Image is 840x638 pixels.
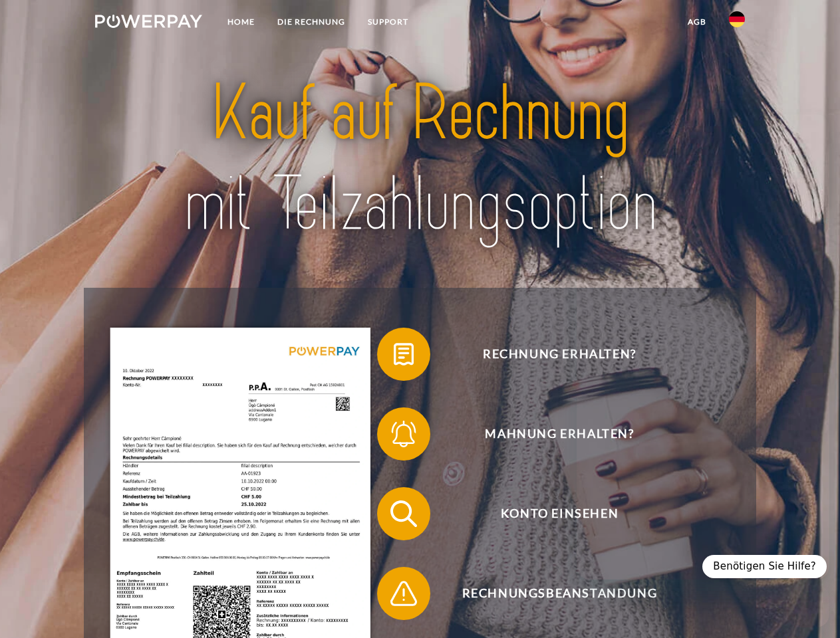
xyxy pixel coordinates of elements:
a: SUPPORT [356,10,420,34]
button: Mahnung erhalten? [377,407,723,461]
a: agb [676,10,718,34]
button: Konto einsehen [377,487,723,540]
img: logo-powerpay-white.svg [95,15,202,28]
img: title-powerpay_de.svg [127,64,713,255]
span: Rechnung erhalten? [396,328,722,381]
button: Rechnung erhalten? [377,328,723,381]
span: Konto einsehen [396,487,722,540]
span: Rechnungsbeanstandung [396,567,722,620]
iframe: Messaging window [577,114,829,580]
img: qb_warning.svg [387,577,420,610]
button: Rechnungsbeanstandung [377,567,723,620]
img: qb_bell.svg [387,417,420,451]
iframe: Button to launch messaging window [787,585,829,627]
a: DIE RECHNUNG [266,10,356,34]
span: Mahnung erhalten? [396,407,722,461]
img: de [729,11,745,27]
img: qb_search.svg [387,497,420,530]
img: qb_bill.svg [387,338,420,371]
a: Home [216,10,266,34]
